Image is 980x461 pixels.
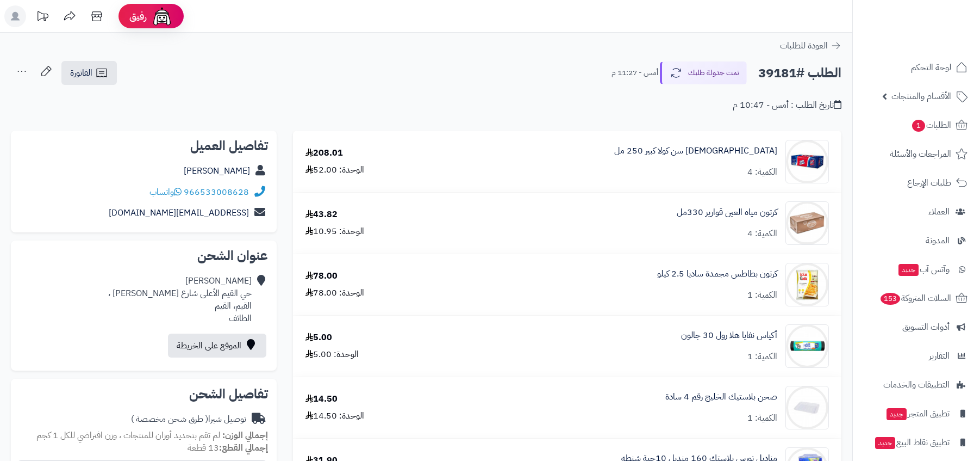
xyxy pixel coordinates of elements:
span: جديد [887,408,907,420]
img: logo-2.png [906,27,970,50]
div: 5.00 [305,331,332,344]
div: [PERSON_NAME] حي القيم الأعلى شارع [PERSON_NAME] ، القيم، القيم الطائف [108,275,252,324]
span: لم تقم بتحديد أوزان للمنتجات ، وزن افتراضي للكل 1 كجم [36,429,220,442]
a: 966533008628 [184,186,249,199]
span: رفيق [129,10,147,23]
span: التطبيقات والخدمات [883,377,950,392]
span: لوحة التحكم [911,60,951,75]
h2: تفاصيل الشحن [20,388,268,401]
img: ai-face.png [151,5,173,27]
a: أدوات التسويق [859,314,973,340]
span: وآتس آب [897,262,950,277]
strong: إجمالي القطع: [219,441,268,454]
a: واتساب [149,186,182,199]
div: 43.82 [305,208,338,221]
span: الطلبات [911,118,951,133]
img: 76116a1f2aef938aaa159a8a06df33273cd-90x90.jpg [786,386,828,429]
a: طلبات الإرجاع [859,170,973,196]
a: وآتس آبجديد [859,256,973,282]
small: أمس - 11:27 م [611,67,658,78]
a: الطلبات1 [859,112,973,138]
span: تطبيق المتجر [885,406,950,421]
a: المراجعات والأسئلة [859,141,973,167]
strong: إجمالي الوزن: [222,429,268,442]
a: التطبيقات والخدمات [859,372,973,398]
span: الأقسام والمنتجات [891,89,951,104]
span: المدونة [926,233,950,248]
div: 78.00 [305,270,338,282]
a: تحديثات المنصة [29,5,56,30]
div: الوحدة: 14.50 [305,410,364,422]
span: جديد [898,264,919,276]
div: تاريخ الطلب : أمس - 10:47 م [733,99,841,112]
span: تطبيق نقاط البيع [874,435,950,450]
a: كرتون مياه العين قوارير 330مل [677,206,777,219]
a: [EMAIL_ADDRESS][DOMAIN_NAME] [109,206,249,219]
span: التقارير [929,348,950,364]
h2: تفاصيل العميل [20,139,268,152]
span: ( طرق شحن مخصصة ) [131,413,208,426]
img: 1673810002-1664613168-%D8%AA%D9%86%D8%B2%D9%8A%D9%84%20(38)-550x550-90x90.jpg [786,140,828,183]
img: 1666686701-Screenshot%202022-10-25%20113007-90x90.png [786,201,828,245]
a: تطبيق المتجرجديد [859,401,973,427]
div: 208.01 [305,147,343,159]
span: 153 [881,293,901,305]
div: الوحدة: 52.00 [305,164,364,176]
img: 1673885602-1616684197_6281017400944-90x90.jpg [786,324,828,368]
div: الوحدة: 78.00 [305,287,364,299]
a: الموقع على الخريطة [168,334,266,358]
a: الفاتورة [61,61,117,85]
span: العودة للطلبات [780,39,828,52]
small: 13 قطعة [188,441,268,454]
a: التقارير [859,343,973,369]
a: المدونة [859,228,973,254]
span: 1 [912,120,925,132]
a: لوحة التحكم [859,54,973,81]
a: [PERSON_NAME] [184,164,250,177]
span: الفاتورة [70,66,92,79]
div: الكمية: 4 [747,166,777,179]
a: العملاء [859,199,973,225]
span: السلات المتروكة [879,291,951,306]
div: الكمية: 1 [747,412,777,425]
a: [DEMOGRAPHIC_DATA] سن كولا كبير 250 مل [614,145,777,157]
div: الوحدة: 10.95 [305,225,364,238]
div: الكمية: 1 [747,289,777,302]
a: أكياس نفايا هلا رول 30 جالون [681,329,777,342]
span: أدوات التسويق [902,319,950,335]
div: 14.50 [305,393,338,405]
div: توصيل شبرا [131,413,246,426]
a: كرتون بطاطس مجمدة ساديا 2.5 كيلو [657,268,777,280]
span: طلبات الإرجاع [907,175,951,190]
button: تمت جدولة طلبك [660,62,747,84]
img: 1673362443-11847094820aeccab41041134cfa96b7057d-550x550-90x90.jpg [786,263,828,306]
div: الوحدة: 5.00 [305,348,359,361]
h2: الطلب #39181 [758,62,841,84]
h2: عنوان الشحن [20,249,268,262]
div: الكمية: 1 [747,351,777,363]
span: جديد [875,437,895,449]
a: السلات المتروكة153 [859,285,973,311]
span: العملاء [928,204,950,219]
a: تطبيق نقاط البيعجديد [859,429,973,456]
a: العودة للطلبات [780,39,841,52]
div: الكمية: 4 [747,228,777,240]
span: المراجعات والأسئلة [890,146,951,162]
a: صحن بلاستيك الخليج رقم 4 سادة [665,391,777,403]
